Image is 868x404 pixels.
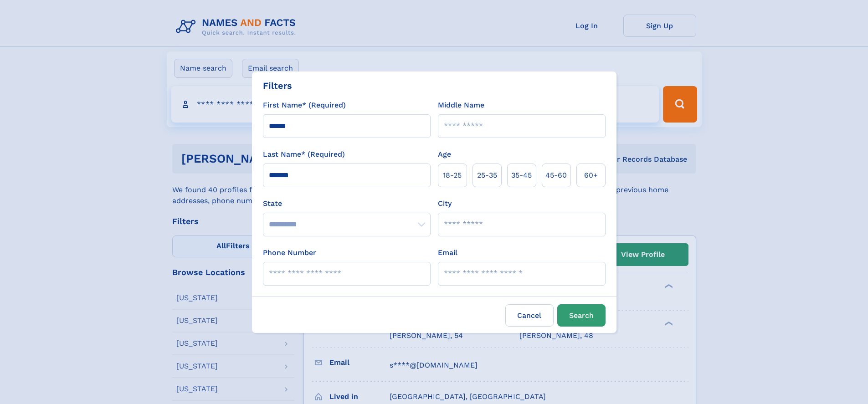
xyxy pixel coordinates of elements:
[438,149,451,160] label: Age
[263,79,292,92] div: Filters
[263,247,316,258] label: Phone Number
[438,198,452,209] label: City
[511,170,532,181] span: 35‑45
[505,304,554,327] label: Cancel
[263,100,346,111] label: First Name* (Required)
[545,170,567,181] span: 45‑60
[443,170,462,181] span: 18‑25
[584,170,598,181] span: 60+
[557,304,606,327] button: Search
[263,198,431,209] label: State
[438,100,484,111] label: Middle Name
[477,170,497,181] span: 25‑35
[263,149,345,160] label: Last Name* (Required)
[438,247,457,258] label: Email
